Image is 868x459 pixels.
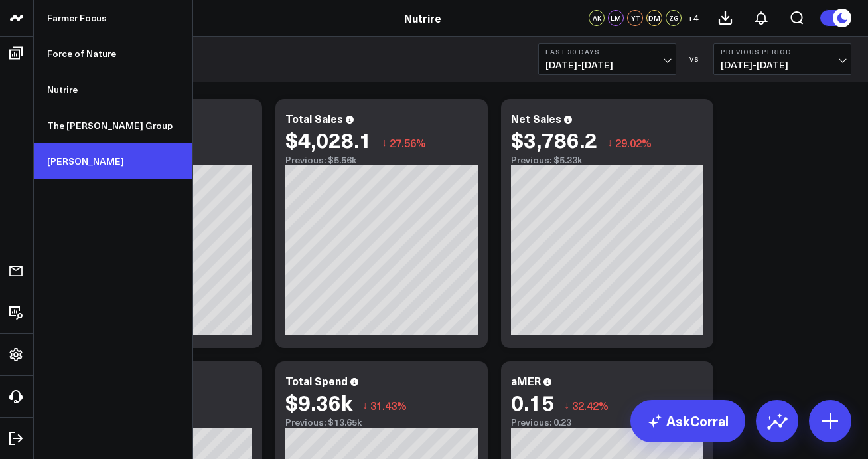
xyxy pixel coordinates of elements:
span: 31.43% [370,398,407,413]
b: Last 30 Days [545,48,669,56]
div: 0.15 [511,390,554,414]
div: Previous: 0.23 [511,417,703,428]
button: +4 [685,10,701,26]
b: Previous Period [721,48,844,56]
span: [DATE] - [DATE] [545,60,669,70]
div: Previous: $5.33k [511,155,703,165]
div: YT [627,10,643,26]
div: ZG [666,10,682,26]
div: Total Spend [285,373,348,388]
div: LM [608,10,624,26]
span: + 4 [687,13,699,23]
a: AskCorral [630,400,745,442]
div: Previous: $5.56k [285,155,478,165]
div: VS [683,55,707,63]
span: ↓ [564,397,569,414]
span: 32.42% [572,398,609,413]
div: Net Sales [511,111,561,126]
a: Force of Nature [34,36,192,72]
div: AK [589,10,605,26]
div: Previous: $13.65k [285,417,478,428]
span: ↓ [382,134,387,151]
a: The [PERSON_NAME] Group [34,108,192,143]
a: Log Out [4,426,29,450]
a: Nutrire [34,72,192,108]
div: Total Sales [285,111,343,126]
div: $3,786.2 [511,128,597,151]
div: $9.36k [285,390,352,414]
span: [DATE] - [DATE] [721,60,844,70]
span: 27.56% [390,136,426,150]
span: 29.02% [615,136,652,150]
button: Last 30 Days[DATE]-[DATE] [538,43,676,75]
div: aMER [511,373,541,388]
a: [PERSON_NAME] [34,143,192,179]
span: ↓ [362,397,368,414]
div: DM [646,10,662,26]
span: ↓ [607,134,613,151]
div: $4,028.1 [285,128,372,151]
a: Nutrire [404,11,441,25]
button: Previous Period[DATE]-[DATE] [713,43,851,75]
